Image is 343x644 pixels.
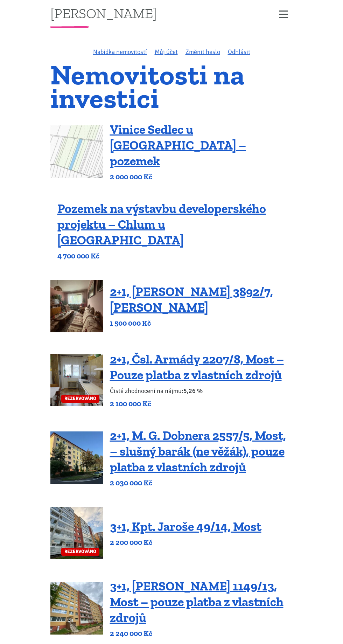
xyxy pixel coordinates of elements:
[57,201,266,248] a: Pozemek na výstavbu developerského projektu – Chlum u [GEOGRAPHIC_DATA]
[110,399,293,409] p: 2 100 000 Kč
[61,548,99,556] span: REZERVOVÁNO
[110,519,261,534] a: 3+1, Kpt. Jaroše 49/14, Most
[57,251,293,261] p: 4 700 000 Kč
[93,48,147,56] a: Nabídka nemovitostí
[50,63,293,110] h1: Nemovitosti na investici
[155,48,178,56] a: Můj účet
[50,507,103,559] a: REZERVOVÁNO
[110,579,283,625] a: 3+1, [PERSON_NAME] 1149/13, Most – pouze platba z vlastních zdrojů
[274,8,293,20] button: Zobrazit menu
[183,387,203,395] b: 5,26 %
[110,538,261,547] p: 2 200 000 Kč
[110,172,293,182] p: 2 000 000 Kč
[110,629,293,638] p: 2 240 000 Kč
[110,318,293,328] p: 1 500 000 Kč
[50,6,157,20] a: [PERSON_NAME]
[110,428,286,475] a: 2+1, M. G. Dobnera 2557/5, Most, – slušný barák (ne věžák), pouze platba z vlastních zdrojů
[50,354,103,406] a: REZERVOVÁNO
[185,48,220,56] a: Změnit heslo
[110,386,293,396] p: Čisté zhodnocení na nájmu:
[110,122,246,168] a: Vinice Sedlec u [GEOGRAPHIC_DATA] – pozemek
[110,478,293,488] p: 2 030 000 Kč
[110,352,284,382] a: 2+1, Čsl. Armády 2207/8, Most – Pouze platba z vlastních zdrojů
[61,395,99,403] span: REZERVOVÁNO
[228,48,250,56] a: Odhlásit
[110,284,273,315] a: 2+1, [PERSON_NAME] 3892/7, [PERSON_NAME]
